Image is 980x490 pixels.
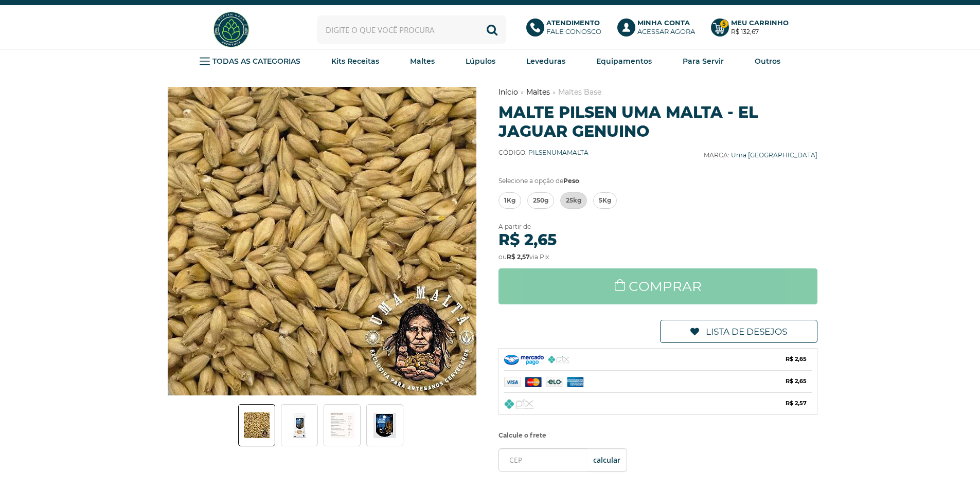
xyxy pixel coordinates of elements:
a: Uma [GEOGRAPHIC_DATA] [731,151,817,159]
strong: Para Servir [683,57,724,66]
strong: R$ 132,67 [731,28,759,35]
a: Malte Pilsen Uma Malta - El Jaguar Genuino - Imagem 2 [281,404,318,446]
button: Buscar [478,15,506,44]
strong: Lúpulos [466,57,495,66]
a: Kits Receitas [331,53,379,69]
strong: 5 [720,20,728,28]
a: Maltes Base [558,87,601,97]
strong: TODAS AS CATEGORIAS [212,57,300,66]
a: 250g [527,192,554,209]
img: Malte Pilsen Uma Malta - El Jaguar Genuino - Imagem 1 [244,412,270,438]
a: Malte Pilsen Uma Malta - El Jaguar Genuino - Imagem 3 [324,404,361,446]
strong: R$ 2,57 [507,253,529,261]
b: Meu Carrinho [731,19,789,27]
b: R$ 2,57 [786,398,807,409]
span: A partir de [498,223,531,230]
strong: Kits Receitas [331,57,379,66]
a: Para Servir [683,53,724,69]
strong: Leveduras [526,57,565,66]
strong: Equipamentos [596,57,652,66]
img: Mercado Pago [504,377,604,387]
a: 5Kg [593,192,617,209]
h1: Malte Pilsen Uma Malta - El Jaguar Genuino [498,103,818,141]
span: ou via Pix [498,253,549,261]
p: Fale conosco [546,19,601,36]
input: Digite o que você procura [317,15,506,44]
span: PILSENUMAMALTA [528,149,589,156]
b: Código: [498,149,527,156]
strong: Maltes [410,57,435,66]
b: Peso [563,177,579,185]
span: 5Kg [599,193,611,208]
strong: R$ 2,65 [498,230,557,249]
span: 25kg [566,193,581,208]
a: Maltes [410,53,435,69]
a: Lúpulos [466,53,495,69]
a: Outros [755,53,780,69]
strong: Outros [755,57,780,66]
a: Leveduras [526,53,565,69]
p: Acessar agora [637,19,695,36]
img: Hopfen Haus BrewShop [212,10,251,49]
span: 250g [533,193,548,208]
b: R$ 2,65 [786,376,807,387]
b: R$ 2,65 [786,354,807,365]
img: Malte Pilsen Uma Malta - El Jaguar Genuino - Imagem 3 [330,412,354,438]
a: Maltes [526,87,550,97]
a: Início [498,87,518,97]
a: Lista de Desejos [660,320,817,343]
span: Selecione a opção de : [498,177,581,185]
b: Minha Conta [637,19,690,27]
img: Mercado Pago Checkout PRO [504,355,544,365]
img: Malte Pilsen Uma Malta - El Jaguar Genuino - Imagem 4 [373,413,396,438]
input: CEP [498,448,627,471]
img: PIX [548,356,570,364]
label: Calcule o frete [498,428,818,443]
b: Atendimento [546,19,600,27]
img: Malte Pilsen Uma Malta - El Jaguar Genuino [168,87,476,395]
b: Marca: [704,151,729,159]
a: Comprar [498,268,818,304]
a: 1Kg [498,192,521,209]
a: TODAS AS CATEGORIAS [200,53,300,69]
img: Pix [504,399,533,409]
a: 25kg [560,192,587,209]
a: Minha ContaAcessar agora [617,19,701,41]
a: Equipamentos [596,53,652,69]
button: OK [587,448,627,471]
a: AtendimentoFale conosco [526,19,607,41]
a: Malte Pilsen Uma Malta - El Jaguar Genuino - Imagem 4 [366,404,403,446]
a: Malte Pilsen Uma Malta - El Jaguar Genuino - Imagem 1 [238,404,275,446]
img: Malte Pilsen Uma Malta - El Jaguar Genuino - Imagem 2 [292,413,307,438]
span: 1Kg [504,193,515,208]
